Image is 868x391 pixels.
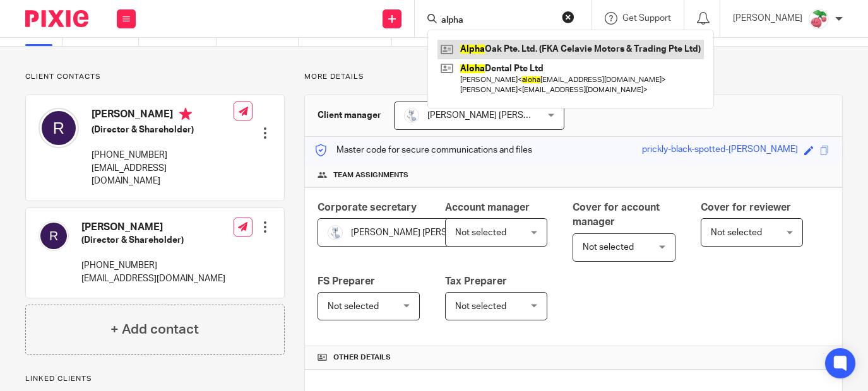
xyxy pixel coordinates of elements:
[427,111,568,120] span: [PERSON_NAME] [PERSON_NAME]
[455,228,506,237] span: Not selected
[333,170,408,180] span: Team assignments
[81,272,225,285] p: [EMAIL_ADDRESS][DOMAIN_NAME]
[711,228,762,237] span: Not selected
[562,11,574,23] button: Clear
[333,353,391,363] span: Other details
[92,162,234,188] p: [EMAIL_ADDRESS][DOMAIN_NAME]
[318,109,381,122] h3: Client manager
[110,320,199,339] h4: + Add contact
[642,143,798,158] div: prickly-black-spotted-[PERSON_NAME]
[809,9,829,29] img: Cherubi-Pokemon-PNG-Isolated-HD.png
[304,72,843,82] p: More details
[733,12,802,25] p: [PERSON_NAME]
[92,149,234,161] p: [PHONE_NUMBER]
[318,202,417,213] span: Corporate secretary
[440,15,554,26] input: Search
[318,276,375,286] span: FS Preparer
[701,202,791,213] span: Cover for reviewer
[445,276,507,286] span: Tax Preparer
[179,108,192,120] i: Primary
[81,221,225,234] h4: [PERSON_NAME]
[92,124,234,136] h5: (Director & Shareholder)
[81,259,225,272] p: [PHONE_NUMBER]
[25,10,88,27] img: Pixie
[445,202,530,213] span: Account manager
[39,108,79,148] img: svg%3E
[455,302,506,311] span: Not selected
[328,302,379,311] span: Not selected
[573,202,660,227] span: Cover for account manager
[404,108,419,123] img: images.jfif
[314,144,532,156] p: Master code for secure communications and files
[622,14,671,23] span: Get Support
[351,228,492,237] span: [PERSON_NAME] [PERSON_NAME]
[39,221,69,251] img: svg%3E
[81,234,225,247] h5: (Director & Shareholder)
[328,225,343,240] img: images.jfif
[92,108,234,124] h4: [PERSON_NAME]
[25,374,285,384] p: Linked clients
[25,72,285,82] p: Client contacts
[583,243,634,252] span: Not selected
